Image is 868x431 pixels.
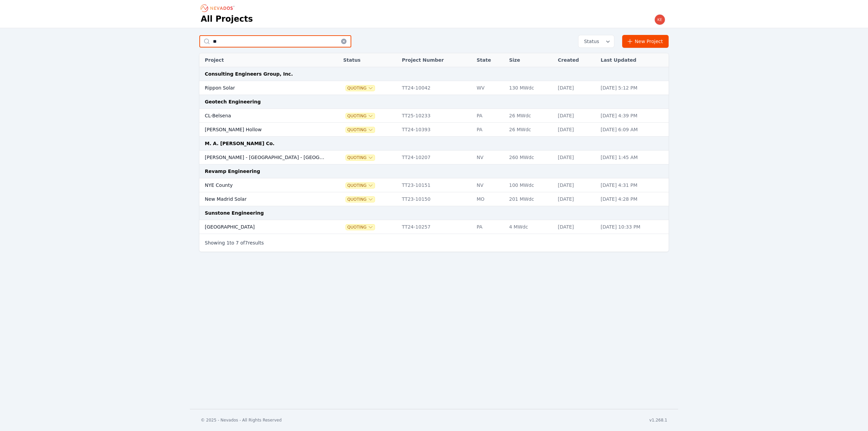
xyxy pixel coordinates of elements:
[554,192,597,206] td: [DATE]
[398,123,473,137] td: TT24-10393
[346,85,375,91] button: Quoting
[554,123,597,137] td: [DATE]
[654,14,665,25] img: kevin.west@nevados.solar
[199,178,330,192] td: NYE County
[578,35,614,47] button: Status
[398,53,473,67] th: Project Number
[346,183,375,188] button: Quoting
[597,109,669,123] td: [DATE] 4:39 PM
[236,240,239,246] span: 7
[199,164,669,178] td: Revamp Engineering
[473,192,506,206] td: MO
[398,81,473,95] td: TT24-10042
[199,95,669,109] td: Geotech Engineering
[199,178,669,192] tr: NYE CountyQuotingTT23-10151NV100 MWdc[DATE][DATE] 4:31 PM
[398,178,473,192] td: TT23-10151
[199,123,330,137] td: [PERSON_NAME] Hollow
[346,224,375,230] button: Quoting
[398,220,473,234] td: TT24-10257
[597,192,669,206] td: [DATE] 4:28 PM
[201,14,253,24] h1: All Projects
[245,240,248,246] span: 7
[199,220,330,234] td: [GEOGRAPHIC_DATA]
[473,53,506,67] th: State
[199,53,330,67] th: Project
[554,81,597,95] td: [DATE]
[506,109,554,123] td: 26 MWdc
[346,127,375,133] button: Quoting
[506,53,554,67] th: Size
[506,220,554,234] td: 4 MWdc
[346,113,375,119] button: Quoting
[199,123,669,137] tr: [PERSON_NAME] HollowQuotingTT24-10393PA26 MWdc[DATE][DATE] 6:09 AM
[199,109,669,123] tr: CL-BelsenaQuotingTT25-10233PA26 MWdc[DATE][DATE] 4:39 PM
[581,38,599,45] span: Status
[205,239,264,246] p: Showing to of results
[199,192,330,206] td: New Madrid Solar
[554,178,597,192] td: [DATE]
[473,109,506,123] td: PA
[597,81,669,95] td: [DATE] 5:12 PM
[473,151,506,164] td: NV
[201,417,282,423] div: © 2025 - Nevados - All Rights Reserved
[506,178,554,192] td: 100 MWdc
[597,151,669,164] td: [DATE] 1:45 AM
[199,206,669,220] td: Sunstone Engineering
[554,109,597,123] td: [DATE]
[199,81,669,95] tr: Rippon SolarQuotingTT24-10042WV130 MWdc[DATE][DATE] 5:12 PM
[398,151,473,164] td: TT24-10207
[199,81,330,95] td: Rippon Solar
[554,53,597,67] th: Created
[199,151,669,164] tr: [PERSON_NAME] - [GEOGRAPHIC_DATA] - [GEOGRAPHIC_DATA]QuotingTT24-10207NV260 MWdc[DATE][DATE] 1:45 AM
[597,220,669,234] td: [DATE] 10:33 PM
[473,220,506,234] td: PA
[226,240,230,246] span: 1
[201,3,237,14] nav: Breadcrumb
[199,220,669,234] tr: [GEOGRAPHIC_DATA]QuotingTT24-10257PA4 MWdc[DATE][DATE] 10:33 PM
[398,192,473,206] td: TT23-10150
[199,109,330,123] td: CL-Belsena
[506,81,554,95] td: 130 MWdc
[597,123,669,137] td: [DATE] 6:09 AM
[199,67,669,81] td: Consulting Engineers Group, Inc.
[340,53,398,67] th: Status
[597,178,669,192] td: [DATE] 4:31 PM
[554,151,597,164] td: [DATE]
[597,53,669,67] th: Last Updated
[473,178,506,192] td: NV
[554,220,597,234] td: [DATE]
[506,123,554,137] td: 26 MWdc
[346,155,375,160] button: Quoting
[473,81,506,95] td: WV
[506,192,554,206] td: 201 MWdc
[199,137,669,151] td: M. A. [PERSON_NAME] Co.
[649,417,667,423] div: v1.268.1
[199,192,669,206] tr: New Madrid SolarQuotingTT23-10150MO201 MWdc[DATE][DATE] 4:28 PM
[398,109,473,123] td: TT25-10233
[622,35,669,48] a: New Project
[199,151,330,164] td: [PERSON_NAME] - [GEOGRAPHIC_DATA] - [GEOGRAPHIC_DATA]
[346,197,375,202] button: Quoting
[473,123,506,137] td: PA
[506,151,554,164] td: 260 MWdc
